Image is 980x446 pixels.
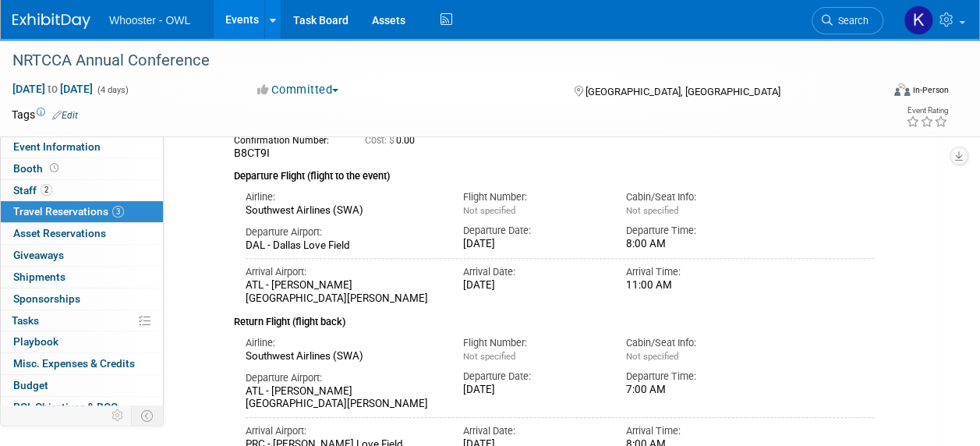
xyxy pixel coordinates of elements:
div: Arrival Date: [463,424,603,438]
span: Sponsorships [13,292,80,305]
div: Flight Number: [463,190,603,204]
span: to [45,83,60,95]
div: [DATE] [463,279,603,292]
span: [GEOGRAPHIC_DATA], [GEOGRAPHIC_DATA] [586,86,780,97]
img: Format-Inperson.png [894,83,910,96]
span: (4 days) [96,85,129,95]
a: Playbook [1,331,163,352]
div: 7:00 AM [625,384,765,397]
div: Departure Time: [625,370,765,384]
div: Return Flight (flight back) [234,306,874,330]
span: Shipments [13,271,65,283]
span: Cost: $ [365,135,396,146]
span: Tasks [12,314,39,327]
span: 3 [112,206,124,218]
a: Misc. Expenses & Credits [1,353,163,374]
span: B8CT9I [234,147,270,159]
div: Arrival Date: [463,265,603,279]
span: Budget [13,379,48,391]
span: Not specified [463,205,515,216]
div: Event Rating [906,107,948,115]
span: [DATE] [DATE] [12,82,94,96]
div: DAL - Dallas Love Field [246,239,440,253]
a: Shipments [1,267,163,288]
div: 8:00 AM [625,238,765,251]
div: Departure Airport: [246,371,440,385]
span: Giveaways [13,249,64,261]
div: In-Person [912,84,949,96]
div: Confirmation Number: [234,130,341,147]
span: 0.00 [365,135,421,146]
div: NRTCCA Annual Conference [7,47,869,75]
div: [DATE] [463,238,603,251]
span: Not specified [625,351,678,362]
div: Arrival Time: [625,265,765,279]
a: Tasks [1,310,163,331]
span: ROI, Objectives & ROO [13,401,118,413]
td: Toggle Event Tabs [132,405,164,426]
div: Arrival Time: [625,424,765,438]
img: Kamila Castaneda [904,5,933,35]
a: Budget [1,375,163,396]
a: Event Information [1,136,163,158]
a: Sponsorships [1,288,163,310]
span: Booth not reserved yet [47,162,62,174]
div: Arrival Airport: [246,265,440,279]
span: 2 [41,184,52,196]
div: Cabin/Seat Info: [625,336,765,350]
div: 11:00 AM [625,279,765,292]
div: Southwest Airlines (SWA) [246,204,440,218]
span: Not specified [463,351,515,362]
span: Search [833,15,869,27]
div: Departure Date: [463,370,603,384]
span: Asset Reservations [13,227,106,239]
a: Travel Reservations3 [1,201,163,222]
a: Search [812,7,883,34]
div: ATL - [PERSON_NAME][GEOGRAPHIC_DATA][PERSON_NAME] [246,279,440,306]
div: Flight Number: [463,336,603,350]
a: Staff2 [1,180,163,201]
a: ROI, Objectives & ROO [1,397,163,418]
div: [DATE] [463,384,603,397]
div: Airline: [246,336,440,350]
span: Travel Reservations [13,205,124,218]
span: Playbook [13,335,58,348]
span: Whooster - OWL [109,14,190,27]
div: Cabin/Seat Info: [625,190,765,204]
td: Personalize Event Tab Strip [104,405,132,426]
button: Committed [252,82,345,98]
div: Departure Date: [463,224,603,238]
div: Departure Airport: [246,225,440,239]
div: ATL - [PERSON_NAME][GEOGRAPHIC_DATA][PERSON_NAME] [246,385,440,412]
span: Staff [13,184,52,196]
div: Arrival Airport: [246,424,440,438]
img: ExhibitDay [12,13,90,29]
div: Departure Flight (flight to the event) [234,161,874,184]
div: Southwest Airlines (SWA) [246,350,440,363]
span: Not specified [625,205,678,216]
a: Edit [52,110,78,121]
span: Booth [13,162,62,175]
div: Departure Time: [625,224,765,238]
a: Giveaways [1,245,163,266]
div: Airline: [246,190,440,204]
span: Misc. Expenses & Credits [13,357,135,370]
a: Booth [1,158,163,179]
td: Tags [12,107,78,122]
div: Event Format [812,81,949,104]
a: Asset Reservations [1,223,163,244]
span: Event Information [13,140,101,153]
